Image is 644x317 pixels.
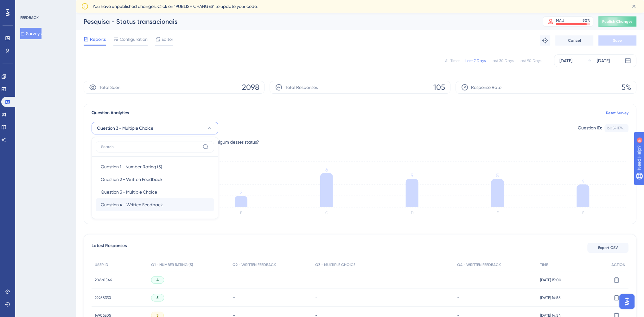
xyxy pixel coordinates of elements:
span: Configuration [120,35,148,43]
span: Question 1 - Number Rating (5) [101,163,162,171]
span: 105 [433,82,445,92]
span: Cancel [568,38,581,43]
button: Save [598,35,636,46]
span: Publish Changes [602,19,633,24]
span: Total Responses [285,84,318,91]
span: TIME [540,262,548,267]
span: You have unpublished changes. Click on ‘PUBLISH CHANGES’ to update your code. [92,3,258,10]
span: Question 2 - Written Feedback [101,176,163,183]
span: 22988330 [95,295,111,300]
button: Cancel [555,35,593,46]
span: Need Help? [15,2,40,9]
text: D [411,211,414,215]
text: B [240,211,242,215]
button: Question 2 - Written Feedback [96,173,214,186]
tspan: 6 [325,167,328,173]
div: Pesquisa - Status transacionais [84,17,527,26]
span: Save [613,38,622,43]
div: - [233,295,309,301]
span: Response Rate [471,84,501,91]
span: ACTION [611,262,625,267]
span: 4 [156,277,159,283]
span: Total Seen [99,84,120,91]
span: USER ID [95,262,108,267]
span: 2098 [242,82,259,92]
span: 5 [156,295,159,300]
div: Last 90 Days [519,58,541,63]
span: [DATE] 15:00 [540,277,561,283]
div: All Times [445,58,460,63]
tspan: 4 [582,178,584,184]
span: Export CSV [598,245,618,250]
text: F [582,211,584,215]
iframe: UserGuiding AI Assistant Launcher [617,292,636,311]
text: C [325,211,328,215]
span: - [315,277,317,283]
div: Question ID: [578,124,602,132]
div: Last 7 Days [465,58,486,63]
tspan: 2 [240,190,242,196]
button: Surveys [20,28,41,39]
input: Search... [101,144,200,149]
text: E [497,211,499,215]
span: Q1 - NUMBER RATING (5) [151,262,193,267]
button: Export CSV [587,243,628,253]
span: Latest Responses [92,242,127,253]
span: 5% [622,82,631,92]
span: Editor [162,35,173,43]
span: Q4 - WRITTEN FEEDBACK [457,262,501,267]
button: Question 4 - Written Feedback [96,198,214,211]
div: 9+ [43,3,47,8]
tspan: 5 [411,172,413,178]
tspan: 5 [496,172,499,178]
div: b0541174... [607,126,626,131]
span: 20620546 [95,277,112,283]
button: Question 3 - Multiple Choice [92,122,218,134]
div: [DATE] [597,57,610,65]
button: Question 1 - Number Rating (5) [96,160,214,173]
a: Reset Survey [606,110,628,115]
span: Question Analytics [92,109,129,117]
button: Question 3 - Multiple Choice [96,186,214,198]
button: Publish Changes [598,16,636,27]
span: - [315,295,317,300]
span: Question 4 - Written Feedback [101,201,163,208]
div: - [457,277,534,283]
div: Last 30 Days [491,58,513,63]
div: - [233,277,309,283]
span: [DATE] 14:58 [540,295,561,300]
div: 90 % [583,18,590,23]
span: Question 3 - Multiple Choice [101,188,157,196]
span: Reports [90,35,106,43]
div: - [457,295,534,301]
div: FEEDBACK [20,15,39,20]
span: Q2 - WRITTEN FEEDBACK [233,262,276,267]
div: MAU [556,18,564,23]
span: Question 3 - Multiple Choice [97,124,153,132]
div: [DATE] [559,57,572,65]
span: Q3 - MULTIPLE CHOICE [315,262,355,267]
